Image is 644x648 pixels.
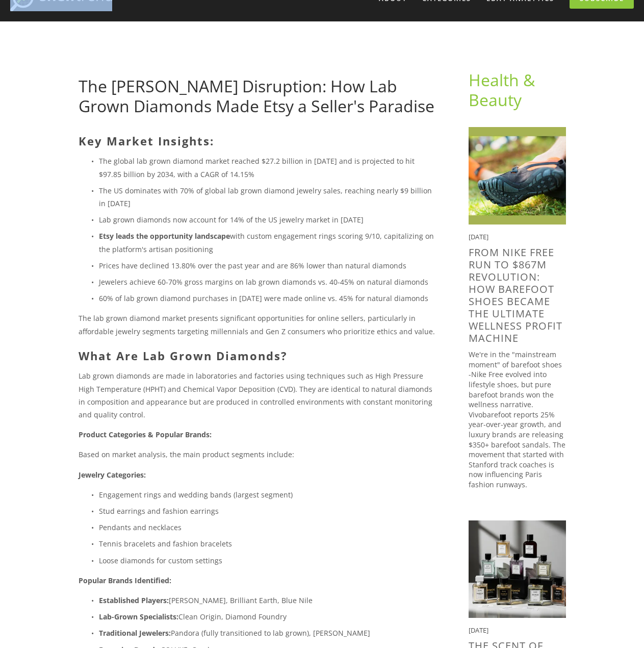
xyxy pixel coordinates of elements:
[99,259,436,272] p: Prices have declined 13.80% over the past year and are 86% lower than natural diamonds
[99,488,436,501] p: Engagement rings and wedding bands (largest segment)
[99,594,436,607] p: [PERSON_NAME], Brilliant Earth, Blue Nile
[99,505,436,517] p: Stud earrings and fashion earrings
[469,69,539,110] a: Health & Beauty
[99,554,436,567] p: Loose diamonds for custom settings
[79,470,146,480] strong: Jewelry Categories:
[99,610,436,623] p: Clean Origin, Diamond Foundry
[469,520,566,618] img: The Scent of Opportunity: Analyzing the US Dupe Fragrance Market for Online Sellers
[99,276,436,288] p: Jewelers achieve 60-70% gross margins on lab grown diamonds vs. 40-45% on natural diamonds
[79,348,288,363] strong: What Are Lab Grown Diamonds?
[79,448,436,461] p: Based on market analysis, the main product segments include:
[469,626,488,635] time: [DATE]
[99,521,436,534] p: Pendants and necklaces
[99,612,178,621] strong: Lab-Grown Specialists:
[99,292,436,305] p: 60% of lab grown diamond purchases in [DATE] were made online vs. 45% for natural diamonds
[99,213,436,226] p: Lab grown diamonds now account for 14% of the US jewelry market in [DATE]
[99,627,436,639] p: Pandora (fully transitioned to lab grown), [PERSON_NAME]
[469,232,488,241] time: [DATE]
[79,75,434,116] a: The [PERSON_NAME] Disruption: How Lab Grown Diamonds Made Etsy a Seller's Paradise
[99,184,436,210] p: The US dominates with 70% of global lab grown diamond jewelry sales, reaching nearly $9 billion i...
[99,230,436,255] p: with custom engagement rings scoring 9/10, capitalizing on the platform's artisan positioning
[99,231,230,241] strong: Etsy leads the opportunity landscape
[469,350,566,489] p: We're in the "mainstream moment" of barefoot shoes -Nike Free evolved into lifestyle shoes, but p...
[469,127,566,225] img: From Nike Free Run to $867M Revolution: How Barefoot Shoes Became the Ultimate Wellness Profit Ma...
[99,537,436,550] p: Tennis bracelets and fashion bracelets
[99,595,169,605] strong: Established Players:
[469,245,562,345] a: From Nike Free Run to $867M Revolution: How Barefoot Shoes Became the Ultimate Wellness Profit Ma...
[79,576,171,585] strong: Popular Brands Identified:
[79,133,214,148] strong: Key Market Insights:
[79,430,212,439] strong: Product Categories & Popular Brands:
[79,369,436,421] p: Lab grown diamonds are made in laboratories and factories using techniques such as High Pressure ...
[99,628,171,638] strong: Traditional Jewelers:
[79,312,436,337] p: The lab grown diamond market presents significant opportunities for online sellers, particularly ...
[99,155,436,180] p: The global lab grown diamond market reached $27.2 billion in [DATE] and is projected to hit $97.8...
